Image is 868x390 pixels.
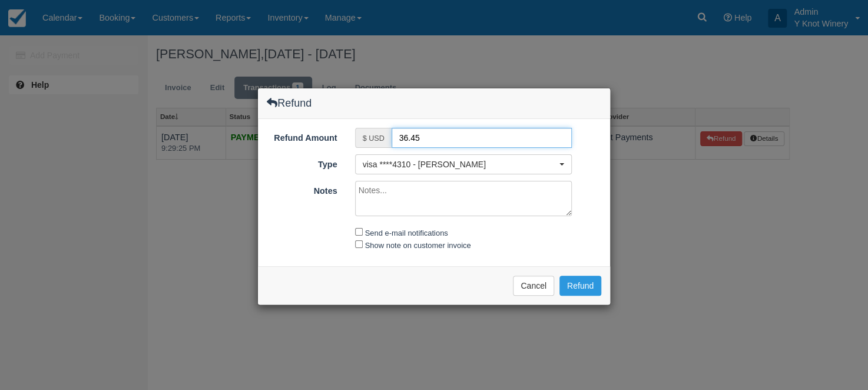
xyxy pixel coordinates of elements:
[513,276,554,296] button: Cancel
[267,97,312,109] h4: Refund
[355,154,572,174] button: visa ****4310 - [PERSON_NAME]
[363,134,385,143] small: $ USD
[258,154,346,171] label: Type
[258,181,346,197] label: Notes
[365,241,471,250] label: Show note on customer invoice
[363,158,557,170] span: visa ****4310 - [PERSON_NAME]
[258,128,346,144] label: Refund Amount
[559,276,601,296] button: Refund
[365,229,448,237] label: Send e-mail notifications
[392,128,572,148] input: Valid number required.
